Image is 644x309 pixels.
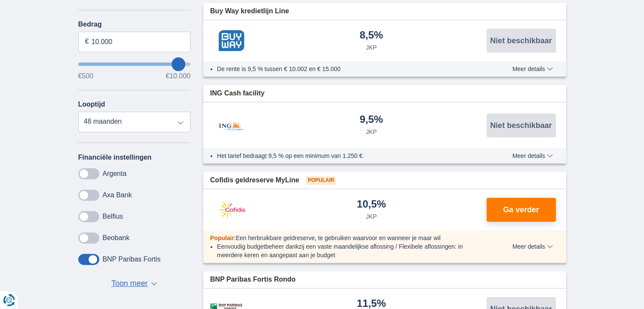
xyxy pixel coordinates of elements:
[236,235,441,241] span: Een herbruikbare geldreserve, te gebruiken waarvoor en wanneer je maar wil
[103,213,123,220] label: Belfius
[210,111,253,140] img: product.pl.alt ING
[210,199,253,220] img: product.pl.alt Cofidis
[217,65,481,73] li: De rente is 9,5 % tussen € 10.002 en € 15.000
[306,176,336,185] span: Populair
[366,212,377,221] div: JKP
[103,191,132,199] label: Axa Bank
[366,128,377,136] div: JKP
[210,6,289,16] span: Buy Way kredietlijn Line
[166,73,190,80] span: €10.000
[78,62,191,66] input: wantToBorrow
[217,242,481,259] li: Eenvoudig budgetbeheer dankzij een vaste maandelijkse aflossing / Flexibele aflossingen: in meerd...
[78,154,152,161] label: Financiële instellingen
[490,122,552,129] span: Niet beschikbaar
[487,198,556,222] button: Ga verder
[503,206,539,214] span: Ga verder
[78,21,191,28] label: Bedrag
[487,29,556,53] button: Niet beschikbaar
[506,65,559,72] button: Meer details
[357,199,386,211] div: 10,5%
[111,278,148,289] span: Toon meer
[210,30,253,51] img: product.pl.alt Buy Way
[78,101,105,108] label: Looptijd
[366,43,377,52] div: JKP
[217,152,481,160] li: Het tarief bedraagt 9,5 % op een minimum van 1.250 €.
[103,170,127,178] label: Argenta
[210,235,234,241] span: Populair
[506,243,559,250] button: Meer details
[103,256,161,263] label: BNP Paribas Fortis
[210,175,299,185] span: Cofidis geldreserve MyLine
[203,234,488,242] div: :
[78,73,94,80] span: €500
[487,113,556,137] button: Niet beschikbaar
[210,89,264,98] span: ING Cash facility
[512,66,552,72] span: Meer details
[490,37,552,45] span: Niet beschikbaar
[506,152,559,159] button: Meer details
[359,114,383,126] div: 9,5%
[103,234,130,242] label: Beobank
[85,37,89,47] span: €
[512,244,552,250] span: Meer details
[512,153,552,159] span: Meer details
[359,30,383,42] div: 8,5%
[151,282,157,285] span: ▼
[210,275,296,285] span: BNP Paribas Fortis Rondo
[109,278,160,290] button: Toon meer ▼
